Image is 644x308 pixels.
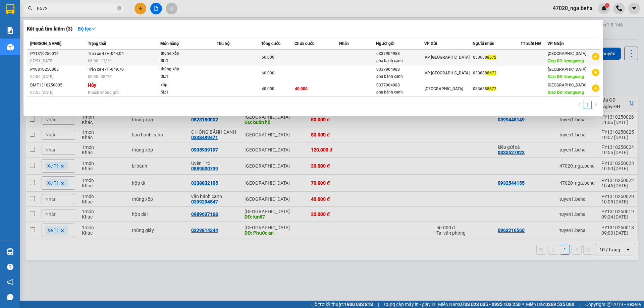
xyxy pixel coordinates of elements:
span: [GEOGRAPHIC_DATA] [548,51,586,56]
span: Tổng cước [261,41,280,46]
span: Giao DĐ: krongnang [548,90,584,95]
div: SL: 1 [161,57,211,65]
img: warehouse-icon [7,248,14,255]
span: 06:30 - 08/10 [88,74,112,79]
span: plus-circle [592,53,599,60]
span: Trên xe 47H-049.70 [88,67,124,72]
span: 07:51 [DATE] [30,59,53,63]
span: 8672 [487,71,496,75]
div: 0337904988 [376,82,424,89]
span: close-circle [117,5,121,12]
span: right [594,103,598,107]
img: logo-vxr [6,4,14,14]
span: question-circle [7,264,13,270]
span: Nhãn [339,41,349,46]
div: thùng xốp [161,66,211,73]
div: pha bánh canh [376,73,424,80]
div: SL: 1 [161,89,211,96]
button: left [576,101,584,109]
button: right [592,101,600,109]
span: message [7,294,13,300]
strong: Hủy [88,82,96,88]
div: SL: 1 [161,73,211,80]
div: PY0810250005 [30,66,86,73]
span: left [578,103,582,107]
div: 033688 [473,85,521,93]
div: pha bánh canh [376,89,424,96]
div: 0337904988 [376,50,424,57]
span: Thu hộ [217,41,229,46]
div: 033688 [473,54,521,61]
span: close-circle [117,6,121,10]
span: Trên xe 47H-044.04 [88,51,124,56]
span: 07:55 [DATE] [30,90,53,95]
img: warehouse-icon [7,44,14,51]
button: Bộ lọcdown [72,23,101,34]
span: TT xuất HĐ [521,41,541,46]
span: plus-circle [592,84,599,92]
span: [GEOGRAPHIC_DATA] [548,83,586,87]
span: notification [7,279,13,285]
span: 8672 [487,86,496,91]
div: pha bánh canh [376,57,424,64]
div: PY1310250016 [30,50,86,57]
span: [PERSON_NAME] [30,41,61,46]
span: down [91,26,96,31]
span: Người nhận [473,41,494,46]
li: Previous Page [576,101,584,109]
span: VP Nhận [547,41,564,46]
span: [GEOGRAPHIC_DATA] [425,86,463,91]
span: Trạng thái [88,41,106,46]
a: 1 [584,101,591,109]
span: 40.000 [295,86,308,91]
div: 0337904988 [376,66,424,73]
span: Khách không gửi [88,90,119,95]
span: 07:06 [DATE] [30,74,53,79]
li: Next Page [592,101,600,109]
input: Tìm tên, số ĐT hoặc mã đơn [37,5,116,12]
span: Giao DĐ: krongnang [548,74,584,79]
span: Chưa cước [294,41,314,46]
div: xốp [161,81,211,89]
span: VP [GEOGRAPHIC_DATA] [425,71,470,75]
img: solution-icon [7,27,14,34]
span: Người gửi [376,41,394,46]
span: Món hàng [160,41,179,46]
span: 06:30 - 13/10 [88,59,112,63]
span: 8672 [487,55,496,60]
strong: Bộ lọc [78,26,96,32]
span: plus-circle [592,69,599,76]
span: VP Gửi [424,41,437,46]
div: thùng xốp [161,50,211,57]
div: BMT1310250005 [30,82,86,89]
li: 1 [584,101,592,109]
span: search [28,6,33,11]
span: Giao DĐ: krongnang [548,59,584,63]
span: VP [GEOGRAPHIC_DATA] [425,55,470,60]
span: 40.000 [262,86,274,91]
div: 033688 [473,70,521,77]
span: [GEOGRAPHIC_DATA] [548,67,586,72]
h3: Kết quả tìm kiếm ( 3 ) [27,25,72,33]
span: 60.000 [262,55,274,60]
span: 60.000 [262,71,274,75]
